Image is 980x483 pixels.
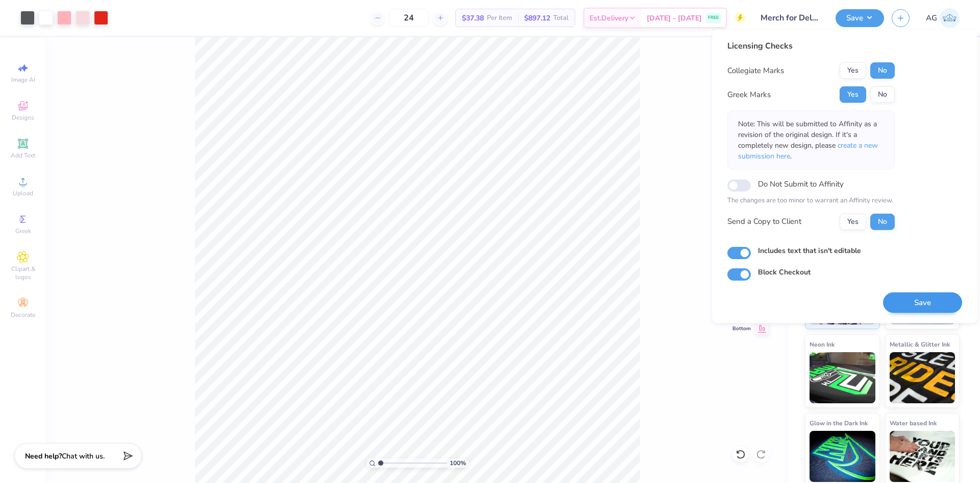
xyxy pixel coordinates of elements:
button: Save [836,9,884,27]
p: The changes are too minor to warrant an Affinity review. [727,196,895,206]
img: Metallic & Glitter Ink [890,352,955,403]
button: No [870,214,895,230]
div: Collegiate Marks [727,65,784,77]
div: Licensing Checks [727,40,895,52]
label: Includes text that isn't editable [758,245,861,256]
span: [DATE] - [DATE] [647,13,702,24]
span: FREE [708,14,719,21]
span: Decorate [11,311,35,319]
img: Water based Ink [890,431,955,482]
label: Block Checkout [758,267,811,278]
span: Total [553,13,569,24]
span: Designs [12,113,34,122]
img: Glow in the Dark Ink [810,431,875,482]
span: $897.12 [524,13,550,24]
span: Clipart & logos [5,265,41,281]
p: Note: This will be submitted to Affinity as a revision of the original design. If it's a complete... [738,119,884,162]
span: Est. Delivery [590,13,628,24]
span: Glow in the Dark Ink [810,418,868,428]
button: No [870,62,895,79]
span: Chat with us. [62,451,105,461]
img: Neon Ink [810,352,875,403]
span: Image AI [11,76,35,84]
button: Yes [840,62,866,79]
span: Metallic & Glitter Ink [890,339,950,350]
button: Save [883,292,962,313]
input: Untitled Design [753,8,828,28]
span: Greek [15,227,31,235]
img: Aljosh Eyron Garcia [940,8,960,28]
div: Send a Copy to Client [727,216,801,227]
button: Yes [840,86,866,103]
span: Per Item [487,13,512,24]
a: AG [926,8,960,28]
label: Do Not Submit to Affinity [758,177,844,191]
span: Upload [13,189,33,197]
span: Bottom [732,325,751,332]
strong: Need help? [25,451,62,461]
button: Yes [840,214,866,230]
span: Add Text [11,151,35,159]
button: No [870,86,895,103]
span: AG [926,12,937,24]
span: Water based Ink [890,418,937,428]
span: Neon Ink [810,339,835,350]
div: Greek Marks [727,89,771,101]
span: 100 % [450,458,466,468]
span: $37.38 [462,13,484,24]
input: – – [389,9,429,27]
